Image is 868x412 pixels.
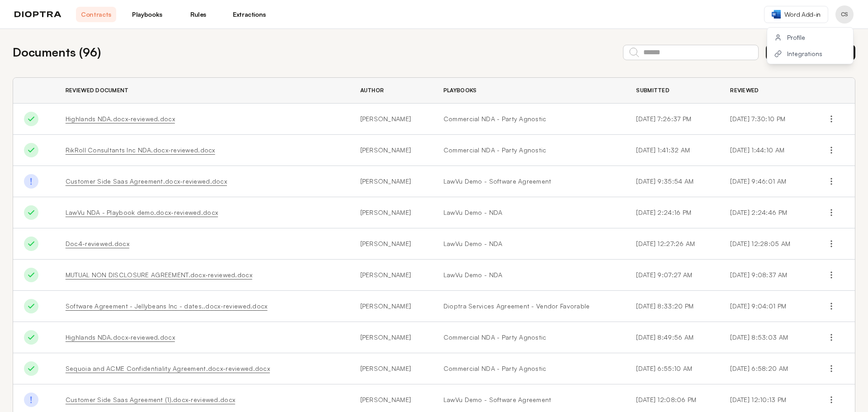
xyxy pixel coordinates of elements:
a: Commercial NDA - Party Agnostic [443,114,615,123]
img: logo [14,11,61,18]
a: LawVu Demo - NDA [443,270,615,279]
td: [DATE] 1:44:10 AM [719,135,813,166]
a: LawVu Demo - Software Agreement [443,395,615,404]
a: Sequoia and ACME Confidentiality Agreement.docx-reviewed.docx [66,365,270,372]
td: [PERSON_NAME] [349,228,433,260]
a: Customer Side Saas Agreement.docx-reviewed.docx [66,177,227,185]
td: [PERSON_NAME] [349,135,433,166]
a: Playbooks [127,7,167,22]
td: [PERSON_NAME] [349,197,433,228]
a: Contracts [76,7,116,22]
button: Profile menu [835,5,854,24]
td: [PERSON_NAME] [349,166,433,197]
th: Author [349,78,433,104]
td: [DATE] 7:26:37 PM [625,104,719,135]
a: LawVu Demo - NDA [443,208,615,217]
a: Commercial NDA - Party Agnostic [443,146,615,155]
a: LawVu NDA - Playbook demo.docx-reviewed.docx [66,208,218,216]
a: Commercial NDA - Party Agnostic [443,333,615,342]
a: Doc4-reviewed.docx [66,240,129,247]
td: [DATE] 6:55:10 AM [625,353,719,384]
img: Done [24,268,38,282]
td: [DATE] 12:27:26 AM [625,228,719,260]
a: RikRoll Consultants Inc NDA.docx-reviewed.docx [66,146,215,154]
td: [DATE] 9:46:01 AM [719,166,813,197]
td: [DATE] 8:49:56 AM [625,322,719,353]
td: [DATE] 8:33:20 PM [625,291,719,322]
a: LawVu Demo - NDA [443,239,615,248]
a: Customer Side Saas Agreement (1).docx-reviewed.docx [66,396,235,403]
th: Submitted [625,78,719,104]
a: Commercial NDA - Party Agnostic [443,364,615,373]
td: [PERSON_NAME] [349,291,433,322]
img: Done [24,393,38,407]
td: [DATE] 9:07:27 AM [625,260,719,291]
td: [DATE] 9:35:54 AM [625,166,719,197]
a: MUTUAL NON DISCLOSURE AGREEMENT.docx-reviewed.docx [66,271,252,279]
a: Highlands NDA.docx-reviewed.docx [66,115,175,123]
button: Review New Document [766,45,855,60]
button: Profile [767,29,853,46]
td: [PERSON_NAME] [349,353,433,384]
a: Dioptra Services Agreement - Vendor Favorable [443,302,615,311]
img: Done [24,299,38,313]
img: Done [24,174,38,189]
td: [DATE] 6:58:20 AM [719,353,813,384]
th: Playbooks [433,78,626,104]
a: Rules [178,7,218,22]
img: Done [24,143,38,157]
th: Reviewed Document [55,78,349,104]
button: Integrations [767,46,853,62]
td: [DATE] 2:24:46 PM [719,197,813,228]
img: Done [24,237,38,251]
td: [DATE] 2:24:16 PM [625,197,719,228]
h2: Documents ( 96 ) [13,43,101,61]
td: [DATE] 7:30:10 PM [719,104,813,135]
img: Done [24,112,38,126]
td: [DATE] 9:08:37 AM [719,260,813,291]
img: word [772,10,781,19]
a: Software Agreement - Jellybeans Inc - dates..docx-reviewed.docx [66,302,268,310]
td: [DATE] 1:41:32 AM [625,135,719,166]
a: LawVu Demo - Software Agreement [443,177,615,186]
th: Reviewed [719,78,813,104]
td: [DATE] 8:53:03 AM [719,322,813,353]
td: [DATE] 12:28:05 AM [719,228,813,260]
img: Done [24,361,38,376]
td: [PERSON_NAME] [349,322,433,353]
img: Done [24,205,38,220]
td: [PERSON_NAME] [349,104,433,135]
a: Extractions [229,7,269,22]
a: Highlands NDA.docx-reviewed.docx [66,333,175,341]
span: Word Add-in [784,10,821,19]
td: [DATE] 9:04:01 PM [719,291,813,322]
a: Word Add-in [764,6,828,23]
td: [PERSON_NAME] [349,260,433,291]
img: Done [24,330,38,345]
